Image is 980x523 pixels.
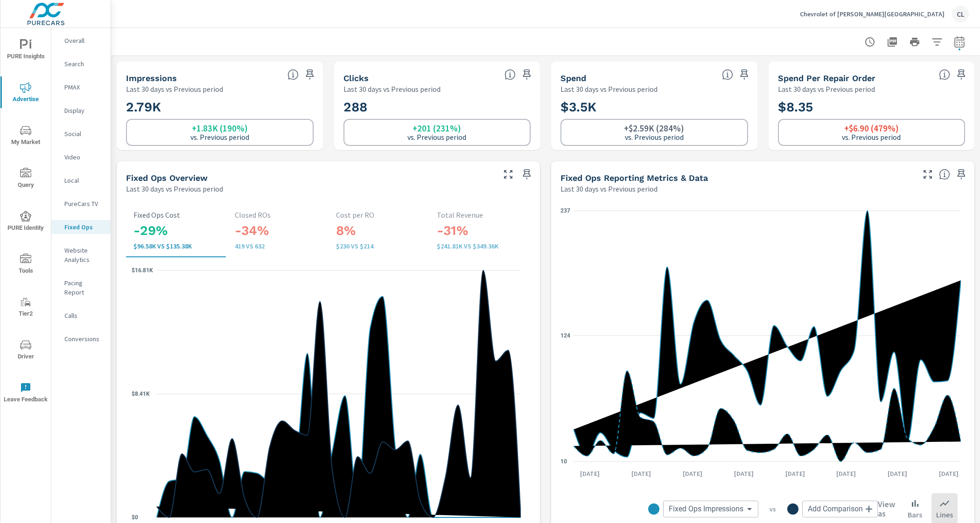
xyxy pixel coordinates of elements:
span: Driver [3,339,48,362]
p: $241,815 vs $349,362 [437,242,523,250]
p: [DATE] [830,469,862,478]
p: vs [758,505,787,513]
div: nav menu [0,28,51,414]
p: PureCars TV [64,199,103,208]
div: Search [51,57,111,71]
span: Fixed Ops Impressions [669,504,743,514]
h6: +$2.59K (284%) [624,124,684,133]
p: Total Revenue [437,211,523,219]
span: The number of times an ad was clicked by a consumer. [504,69,516,80]
p: vs. Previous period [625,133,684,141]
h3: -31% [437,223,523,239]
h3: -34% [235,223,321,239]
p: Overall [64,36,103,45]
p: [DATE] [574,469,606,478]
text: $16.81K [132,267,153,274]
span: Tier2 [3,296,48,319]
div: Video [51,150,111,164]
h5: Fixed Ops Reporting Metrics & Data [560,173,708,183]
p: Fixed Ops [64,222,103,232]
p: Website Analytics [64,246,103,264]
h3: 8% [336,223,422,239]
p: 419 vs 632 [235,242,321,250]
div: Overall [51,34,111,48]
span: PURE Insights [3,39,48,62]
p: Social [64,129,103,138]
div: Fixed Ops Impressions [663,501,758,517]
p: Last 30 days vs Previous period [343,83,441,95]
span: Save this to your personalized report [737,67,752,82]
p: Last 30 days vs Previous period [126,183,223,194]
span: Save this to your personalized report [519,67,534,82]
div: Conversions [51,332,111,346]
span: Average cost of Fixed Operations-oriented advertising per each Repair Order closed at the dealer ... [939,69,950,80]
text: 124 [560,332,570,339]
p: [DATE] [932,469,965,478]
p: Video [64,152,103,162]
span: PURE Identity [3,211,48,234]
button: Apply Filters [928,33,946,51]
h2: 2.79K [126,99,314,115]
h6: +$6.90 (479%) [844,124,899,133]
div: Website Analytics [51,243,111,267]
span: Save this to your personalized report [954,67,969,82]
text: 10 [560,458,567,465]
span: My Market [3,125,48,148]
h2: $8.35 [778,99,966,115]
div: Fixed Ops [51,220,111,234]
p: Chevrolet of [PERSON_NAME][GEOGRAPHIC_DATA] [800,10,945,18]
div: PureCars TV [51,197,111,211]
p: $230 vs $214 [336,242,422,250]
div: Pacing Report [51,276,111,299]
h6: View as [878,500,899,518]
p: PMAX [64,83,103,92]
h5: Spend Per Repair Order [778,73,875,83]
p: Last 30 days vs Previous period [778,83,875,95]
div: Local [51,173,111,187]
p: $96,579 vs $135,380 [133,242,220,250]
p: Cost per RO [336,211,422,219]
h6: +1.83K (190%) [192,124,248,133]
p: vs. Previous period [842,133,901,141]
p: [DATE] [881,469,914,478]
p: Local [64,176,103,185]
p: [DATE] [779,469,812,478]
div: CL [952,6,969,22]
div: Calls [51,309,111,323]
p: [DATE] [676,469,709,478]
p: vs. Previous period [190,133,249,141]
span: Advertise [3,82,48,105]
h2: 288 [343,99,531,115]
p: Lines [936,509,953,520]
h5: Clicks [343,73,369,83]
p: Last 30 days vs Previous period [560,183,658,194]
p: Fixed Ops Cost [133,211,220,219]
p: Display [64,106,103,115]
div: Social [51,127,111,141]
button: Select Date Range [950,33,969,51]
p: Search [64,59,103,69]
text: $0 [132,514,138,521]
p: Pacing Report [64,278,103,297]
span: Leave Feedback [3,382,48,405]
text: 237 [560,207,570,214]
text: $8.41K [132,391,150,397]
p: Last 30 days vs Previous period [560,83,658,95]
span: Save this to your personalized report [302,67,317,82]
h3: -29% [133,223,220,239]
p: [DATE] [625,469,658,478]
p: vs. Previous period [407,133,466,141]
button: Print Report [905,33,924,51]
button: Make Fullscreen [920,167,935,182]
span: The amount of money spent on advertising during the period. [722,69,733,80]
span: Add Comparison [808,504,863,514]
span: Query [3,168,48,191]
h2: $3.5K [560,99,748,115]
p: Last 30 days vs Previous period [126,83,223,95]
div: Add Comparison [802,501,878,517]
button: "Export Report to PDF" [883,33,902,51]
p: Bars [908,509,922,520]
span: Save this to your personalized report [954,167,969,182]
h5: Fixed Ops Overview [126,173,208,183]
p: Calls [64,311,103,320]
